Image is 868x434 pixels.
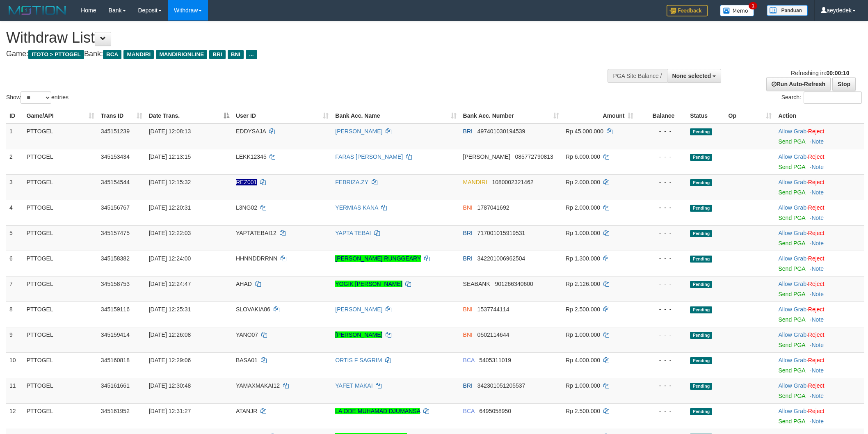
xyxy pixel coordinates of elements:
span: Copy 1537744114 to clipboard [477,306,509,313]
a: FEBRIZA.ZY [335,179,368,185]
span: YAPTATEBAI12 [236,230,276,236]
label: Search: [781,91,862,104]
div: - - - [640,305,683,313]
a: Send PGA [778,342,805,348]
a: Reject [808,281,825,287]
a: Allow Grab [778,306,806,313]
span: · [778,153,808,160]
span: · [778,408,808,414]
td: 11 [6,378,23,403]
a: Reject [808,357,825,363]
a: Send PGA [778,291,805,297]
span: LEKK12345 [236,153,267,160]
span: · [778,255,808,262]
a: Allow Grab [778,281,806,287]
span: · [778,331,808,338]
th: Action [775,108,864,123]
span: · [778,179,808,185]
span: BRI [463,128,473,135]
div: - - - [640,331,683,339]
div: - - - [640,356,683,364]
span: [DATE] 12:26:08 [149,331,191,338]
a: Reject [808,408,825,414]
a: Reject [808,230,825,236]
span: YAMAXMAKAI12 [236,382,280,389]
th: Trans ID: activate to sort column ascending [98,108,146,123]
div: - - - [640,229,683,237]
div: - - - [640,127,683,135]
a: Run Auto-Refresh [766,77,831,91]
th: User ID: activate to sort column ascending [233,108,332,123]
span: Pending [690,383,712,390]
td: · [775,302,864,327]
td: · [775,174,864,200]
a: Note [811,265,824,272]
div: - - - [640,280,683,288]
span: Rp 2.500.000 [566,306,600,313]
a: Allow Grab [778,128,806,135]
span: HHNNDDRRNN [236,255,277,262]
th: Bank Acc. Number: activate to sort column ascending [460,108,562,123]
span: Pending [690,408,712,415]
a: Reject [808,204,825,211]
span: · [778,204,808,211]
div: - - - [640,178,683,186]
span: · [778,306,808,313]
span: 345159116 [101,306,130,313]
div: - - - [640,254,683,263]
a: YERMIAS KANA [335,204,378,211]
td: PTTOGEL [23,123,98,149]
span: Rp 2.000.000 [566,179,600,185]
span: Pending [690,205,712,212]
th: Bank Acc. Name: activate to sort column ascending [332,108,459,123]
span: 345157475 [101,230,130,236]
span: [DATE] 12:24:47 [149,281,191,287]
span: Rp 1.000.000 [566,331,600,338]
img: MOTION_logo.png [6,4,69,16]
td: 8 [6,302,23,327]
td: · [775,123,864,149]
a: Note [811,418,824,425]
span: Pending [690,256,712,263]
span: [DATE] 12:22:03 [149,230,191,236]
td: · [775,378,864,403]
td: · [775,251,864,276]
td: 5 [6,225,23,251]
span: ... [246,50,257,59]
span: Copy 901266340600 to clipboard [495,281,533,287]
span: 345154544 [101,179,130,185]
a: Send PGA [778,138,805,145]
a: Send PGA [778,265,805,272]
span: · [778,128,808,135]
span: Rp 2.126.000 [566,281,600,287]
span: [DATE] 12:13:15 [149,153,191,160]
a: [PERSON_NAME] [335,128,382,135]
span: 345161661 [101,382,130,389]
span: Copy 6495058950 to clipboard [479,408,511,414]
a: Allow Grab [778,382,806,389]
td: 3 [6,174,23,200]
span: [DATE] 12:25:31 [149,306,191,313]
a: YAFET MAKAI [335,382,372,389]
img: Button%20Memo.svg [720,5,754,16]
a: Reject [808,128,825,135]
td: 4 [6,200,23,225]
td: 10 [6,352,23,378]
th: Amount: activate to sort column ascending [562,108,637,123]
span: Pending [690,332,712,339]
a: LA ODE MUHAMAD DJUMANSA [335,408,420,414]
a: Reject [808,255,825,262]
span: 345161952 [101,408,130,414]
span: Pending [690,230,712,237]
a: [PERSON_NAME] [335,306,382,313]
span: MANDIRI [463,179,487,185]
a: Allow Grab [778,331,806,338]
a: ORTIS F SAGRIM [335,357,382,363]
a: Allow Grab [778,153,806,160]
span: SLOVAKIA86 [236,306,270,313]
button: None selected [667,69,722,83]
span: Copy 717001015919531 to clipboard [477,230,525,236]
a: Send PGA [778,393,805,399]
span: 345153434 [101,153,130,160]
a: Note [811,189,824,196]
